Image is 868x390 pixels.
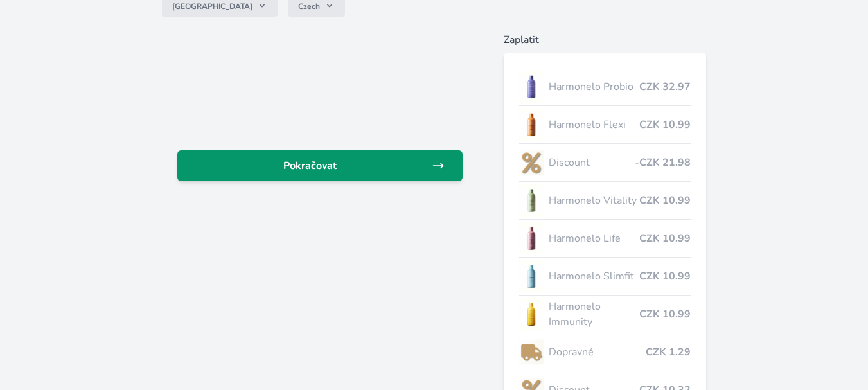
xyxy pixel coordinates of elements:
span: CZK 1.29 [646,344,691,360]
span: CZK 10.99 [639,231,691,246]
span: Harmonelo Vitality [549,193,639,208]
a: Pokračovat [177,150,463,181]
span: Discount [549,155,635,170]
img: delivery-lo.png [519,336,544,368]
img: CLEAN_VITALITY_se_stinem_x-lo.jpg [519,184,544,217]
span: CZK 32.97 [639,79,691,94]
span: Harmonelo Flexi [549,117,639,132]
span: Harmonelo Probio [549,79,639,94]
img: SLIMFIT_se_stinem_x-lo.jpg [519,260,544,292]
img: CLEAN_PROBIO_se_stinem_x-lo.jpg [519,71,544,103]
img: discount-lo.png [519,146,544,179]
span: -CZK 21.98 [635,155,691,170]
img: CLEAN_FLEXI_se_stinem_x-hi_(1)-lo.jpg [519,109,544,141]
span: CZK 10.99 [639,193,691,208]
span: Harmonelo Immunity [549,299,639,330]
span: CZK 10.99 [639,269,691,284]
h6: Zaplatit [504,32,706,48]
span: Dopravné [549,344,646,360]
img: CLEAN_LIFE_se_stinem_x-lo.jpg [519,222,544,254]
span: Czech [298,1,320,12]
span: CZK 10.99 [639,117,691,132]
span: Harmonelo Life [549,231,639,246]
span: Harmonelo Slimfit [549,269,639,284]
span: CZK 10.99 [639,306,691,322]
span: Pokračovat [188,158,432,173]
img: IMMUNITY_se_stinem_x-lo.jpg [519,298,544,330]
span: [GEOGRAPHIC_DATA] [172,1,252,12]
